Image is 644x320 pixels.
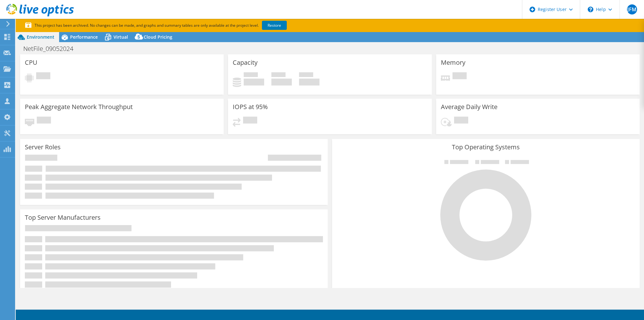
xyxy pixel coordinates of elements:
[454,117,468,125] span: Pending
[299,79,319,86] h4: 0 GiB
[20,45,83,52] h1: NetFile_09052024
[27,34,54,40] span: Environment
[244,79,264,86] h4: 0 GiB
[25,22,333,29] p: This project has been archived. No changes can be made, and graphs and summary tables are only av...
[233,103,268,110] h3: IOPS at 95%
[271,72,286,79] span: Free
[114,34,128,40] span: Virtual
[337,144,635,151] h3: Top Operating Systems
[441,59,465,66] h3: Memory
[299,72,313,79] span: Total
[271,79,292,86] h4: 0 GiB
[25,59,37,66] h3: CPU
[70,34,98,40] span: Performance
[36,72,50,81] span: Pending
[243,117,257,125] span: Pending
[144,34,172,40] span: Cloud Pricing
[244,72,258,79] span: Used
[25,144,61,151] h3: Server Roles
[588,7,593,12] svg: \n
[441,103,497,110] h3: Average Daily Write
[25,103,133,110] h3: Peak Aggregate Network Throughput
[233,59,258,66] h3: Capacity
[25,214,101,221] h3: Top Server Manufacturers
[452,72,467,81] span: Pending
[262,21,287,30] a: Restore
[37,117,51,125] span: Pending
[627,4,637,14] span: JFM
